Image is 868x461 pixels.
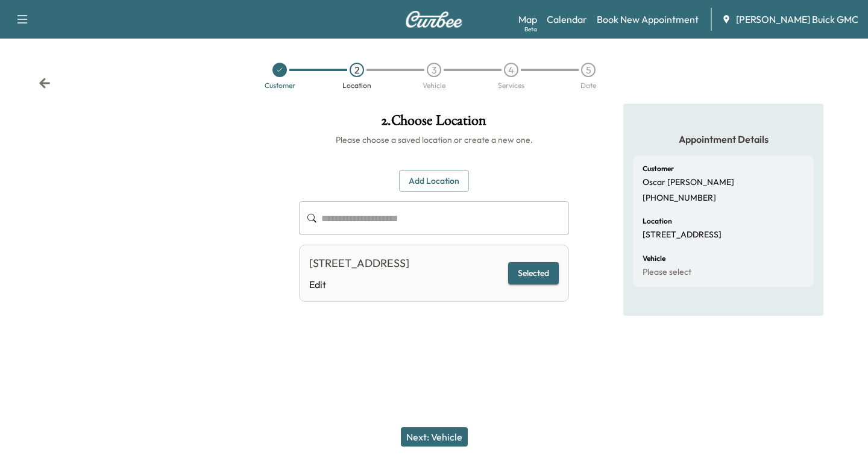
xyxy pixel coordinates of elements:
[643,267,691,278] p: Please select
[342,82,371,89] div: Location
[643,255,665,262] h6: Vehicle
[399,170,469,192] button: Add Location
[547,12,587,27] a: Calendar
[309,255,409,272] div: [STREET_ADDRESS]
[580,82,596,89] div: Date
[299,134,569,146] h6: Please choose a saved location or create a new one.
[643,177,734,188] p: Oscar [PERSON_NAME]
[39,77,51,89] div: Back
[518,12,537,27] a: MapBeta
[423,82,445,89] div: Vehicle
[643,218,672,225] h6: Location
[597,12,699,27] a: Book New Appointment
[309,277,409,292] a: Edit
[427,63,441,77] div: 3
[350,63,364,77] div: 2
[643,193,716,204] p: [PHONE_NUMBER]
[524,25,537,34] div: Beta
[643,230,722,240] p: [STREET_ADDRESS]
[643,165,674,172] h6: Customer
[504,63,518,77] div: 4
[633,133,814,146] h5: Appointment Details
[265,82,295,89] div: Customer
[581,63,596,77] div: 5
[401,427,468,447] button: Next: Vehicle
[498,82,524,89] div: Services
[736,12,858,27] span: [PERSON_NAME] Buick GMC
[299,113,569,134] h1: 2 . Choose Location
[508,262,559,284] button: Selected
[405,11,463,28] img: Curbee Logo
